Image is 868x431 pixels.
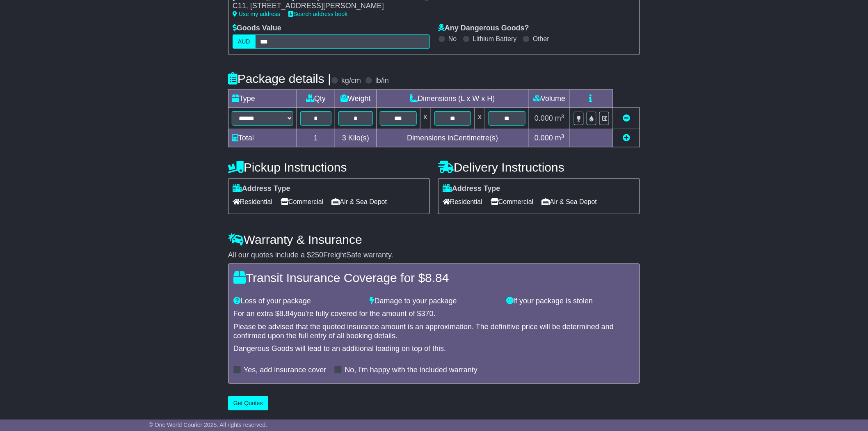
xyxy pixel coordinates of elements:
[475,108,485,129] td: x
[228,251,640,260] div: All our quotes include a $ FreightSafe warranty.
[535,134,553,142] span: 0.000
[233,11,280,17] a: Use my address
[335,129,377,147] td: Kilo(s)
[228,129,297,147] td: Total
[233,2,415,11] div: C11, [STREET_ADDRESS][PERSON_NAME]
[375,76,389,85] label: lb/in
[376,90,529,108] td: Dimensions (L x W x H)
[425,271,449,284] span: 8.84
[342,134,346,142] span: 3
[341,76,361,85] label: kg/cm
[555,134,564,142] span: m
[535,114,553,122] span: 0.000
[233,323,635,340] div: Please be advised that the quoted insurance amount is an approximation. The definitive price will...
[281,195,323,208] span: Commercial
[502,297,639,306] div: If your package is stolen
[233,34,256,49] label: AUD
[376,129,529,147] td: Dimensions in Centimetre(s)
[233,24,281,33] label: Goods Value
[244,366,326,375] label: Yes, add insurance cover
[149,422,267,428] span: © One World Courier 2025. All rights reserved.
[491,195,533,208] span: Commercial
[438,160,640,174] h4: Delivery Instructions
[332,195,387,208] span: Air & Sea Depot
[623,134,630,142] a: Add new item
[335,90,377,108] td: Weight
[448,35,457,43] label: No
[288,11,347,17] a: Search address book
[228,396,268,410] button: Get Quotes
[229,297,366,306] div: Loss of your package
[420,108,431,129] td: x
[529,90,570,108] td: Volume
[228,160,430,174] h4: Pickup Instructions
[443,195,482,208] span: Residential
[561,133,564,139] sup: 3
[233,309,635,319] div: For an extra $ you're fully covered for the amount of $ .
[345,366,477,375] label: No, I'm happy with the included warranty
[555,114,564,122] span: m
[311,251,323,259] span: 250
[233,344,635,353] div: Dangerous Goods will lead to an additional loading on top of this.
[279,309,294,318] span: 8.84
[438,24,529,33] label: Any Dangerous Goods?
[366,297,503,306] div: Damage to your package
[623,114,630,122] a: Remove this item
[233,271,635,284] h4: Transit Insurance Coverage for $
[233,184,290,193] label: Address Type
[421,309,434,318] span: 370
[297,129,335,147] td: 1
[443,184,500,193] label: Address Type
[561,113,564,119] sup: 3
[228,233,640,246] h4: Warranty & Insurance
[297,90,335,108] td: Qty
[233,195,272,208] span: Residential
[228,90,297,108] td: Type
[542,195,597,208] span: Air & Sea Depot
[533,35,549,43] label: Other
[228,72,331,85] h4: Package details |
[473,35,517,43] label: Lithium Battery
